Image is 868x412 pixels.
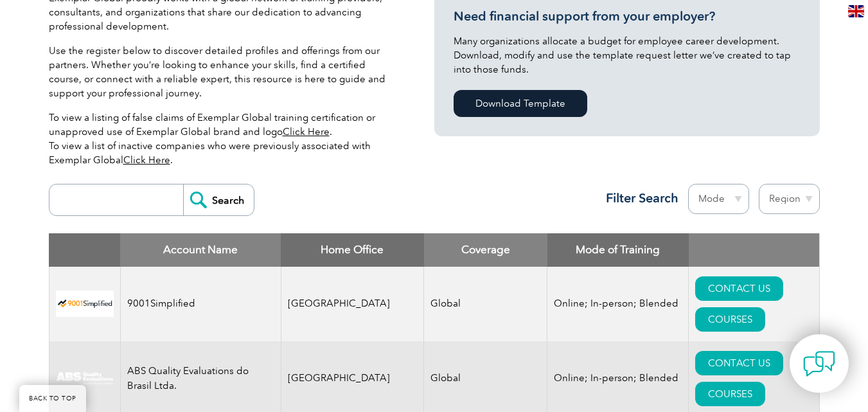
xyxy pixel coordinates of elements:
td: 9001Simplified [120,267,281,341]
a: Click Here [283,126,330,138]
a: Click Here [123,154,170,166]
h3: Need financial support from your employer? [454,8,801,24]
td: Global [424,267,547,341]
img: en [848,5,864,17]
a: CONTACT US [695,276,783,301]
a: COURSES [695,307,765,332]
a: BACK TO TOP [19,385,86,412]
th: Coverage: activate to sort column ascending [424,233,547,267]
th: Mode of Training: activate to sort column ascending [547,233,689,267]
a: Download Template [454,90,587,117]
img: 37c9c059-616f-eb11-a812-002248153038-logo.png [56,291,114,317]
p: To view a listing of false claims of Exemplar Global training certification or unapproved use of ... [49,111,396,167]
h3: Filter Search [598,190,678,206]
img: c92924ac-d9bc-ea11-a814-000d3a79823d-logo.jpg [56,372,114,386]
a: CONTACT US [695,351,783,375]
th: Home Office: activate to sort column ascending [281,233,424,267]
td: Online; In-person; Blended [547,267,689,341]
input: Search [183,184,254,215]
th: : activate to sort column ascending [689,233,819,267]
td: [GEOGRAPHIC_DATA] [281,267,424,341]
th: Account Name: activate to sort column descending [120,233,281,267]
p: Use the register below to discover detailed profiles and offerings from our partners. Whether you... [49,44,396,100]
p: Many organizations allocate a budget for employee career development. Download, modify and use th... [454,34,801,76]
a: COURSES [695,382,765,406]
img: contact-chat.png [803,348,835,380]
